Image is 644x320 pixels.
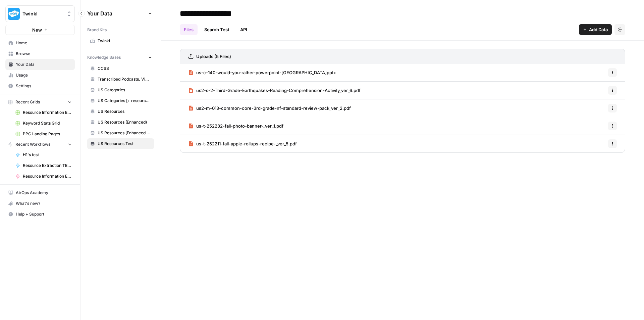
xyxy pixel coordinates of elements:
span: Browse [16,51,72,57]
span: Twinkl [98,38,151,44]
span: New [32,27,42,33]
a: us2-s-2-Third-Grade-Earthquakes-Reading-Comprehension-Activity_ver_6.pdf [188,82,361,99]
a: us2-m-013-common-core-3rd-grade-nf-standard-review-pack_ver_2.pdf [188,99,351,117]
a: CCSS [87,63,154,74]
span: Usage [16,72,72,78]
a: US Resources [87,106,154,117]
a: Your Data [5,59,75,70]
span: us-t-252232-fall-photo-banner-_ver_1.pdf [196,123,283,129]
span: Help + Support [16,211,72,217]
a: us-t-252232-fall-photo-banner-_ver_1.pdf [188,117,283,135]
button: Workspace: Twinkl [5,5,75,22]
span: US Resources Test [98,141,151,147]
a: Usage [5,70,75,81]
a: Resource Information Extraction and Descriptions [12,107,75,118]
a: Files [180,24,198,35]
div: What's new? [6,198,74,209]
span: us2-s-2-Third-Grade-Earthquakes-Reading-Comprehension-Activity_ver_6.pdf [196,87,361,94]
button: Recent Workflows [5,139,75,149]
span: Recent Workflows [15,141,50,147]
span: Knowledge Bases [87,54,121,60]
a: Browse [5,48,75,59]
a: Twinkl [87,36,154,46]
span: Your Data [87,9,146,17]
span: Brand Kits [87,27,107,33]
span: US Resources [98,108,151,115]
span: Recent Grids [15,99,40,105]
a: Transcribed Podcasts, Videos, etc. [87,74,154,85]
a: US Resources [Enhanced + Review Count] [87,128,154,138]
a: Settings [5,81,75,91]
button: Add Data [579,24,612,35]
a: us-c-140-would-you-rather-powerpoint-[GEOGRAPHIC_DATA]pptx [188,64,336,81]
span: Resource Information Extraction [23,173,72,179]
a: H1's test [12,149,75,160]
a: us-t-252211-fall-apple-rollups-recipe-_ver_5.pdf [188,135,297,152]
span: Twinkl [22,10,63,17]
a: API [236,24,251,35]
button: Recent Grids [5,97,75,107]
span: PPC Landing Pages [23,131,72,137]
span: Home [16,40,72,46]
span: US Categories [+ resource count] [98,98,151,104]
a: Search Test [200,24,233,35]
span: Your Data [16,61,72,67]
a: AirOps Academy [5,187,75,198]
button: What's new? [5,198,75,209]
a: PPC Landing Pages [12,129,75,139]
a: US Categories [87,85,154,95]
span: AirOps Academy [16,190,72,196]
span: us-c-140-would-you-rather-powerpoint-[GEOGRAPHIC_DATA]pptx [196,69,336,76]
a: US Resources Test [87,138,154,149]
a: US Resources (Enhanced) [87,117,154,128]
span: us2-m-013-common-core-3rd-grade-nf-standard-review-pack_ver_2.pdf [196,105,351,111]
span: US Resources (Enhanced) [98,119,151,125]
a: Keyword Stats Grid [12,118,75,129]
span: H1's test [23,152,72,158]
span: CCSS [98,65,151,72]
button: Help + Support [5,209,75,220]
span: Resource Information Extraction and Descriptions [23,109,72,116]
a: Home [5,38,75,48]
span: us-t-252211-fall-apple-rollups-recipe-_ver_5.pdf [196,140,297,147]
span: Keyword Stats Grid [23,120,72,126]
span: US Categories [98,87,151,93]
a: US Categories [+ resource count] [87,95,154,106]
a: Uploads (5 Files) [188,49,231,64]
a: Resource Information Extraction [12,171,75,182]
span: Resource Extraction TEST [23,163,72,169]
img: Twinkl Logo [8,8,20,20]
span: Add Data [589,26,608,33]
a: Resource Extraction TEST [12,160,75,171]
button: New [5,25,75,35]
span: Settings [16,83,72,89]
h3: Uploads (5 Files) [196,53,231,60]
span: US Resources [Enhanced + Review Count] [98,130,151,136]
span: Transcribed Podcasts, Videos, etc. [98,76,151,82]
